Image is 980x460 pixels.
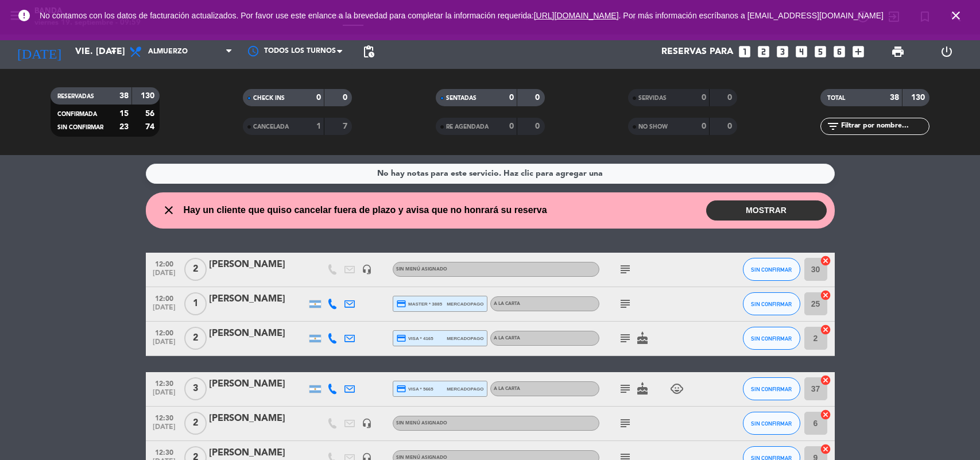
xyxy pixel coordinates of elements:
[362,418,372,428] i: headset_mic
[618,331,632,345] i: subject
[184,203,547,218] span: Hay un cliente que quiso cancelar fuera de plazo y avisa que no honrará su reserva
[209,292,307,307] div: [PERSON_NAME]
[446,124,489,130] span: RE AGENDADA
[40,11,884,20] span: No contamos con los datos de facturación actualizados. Por favor use este enlance a la brevedad p...
[184,377,207,400] span: 3
[343,122,350,130] strong: 7
[150,257,179,270] span: 12:00
[751,266,792,273] span: SIN CONFIRMAR
[794,44,809,59] i: looks_4
[119,123,129,131] strong: 23
[253,95,285,101] span: CHECK INS
[751,386,792,392] span: SIN CONFIRMAR
[150,389,179,402] span: [DATE]
[446,95,477,101] span: SENTADAS
[396,421,447,426] span: Sin menú asignado
[150,326,179,339] span: 12:00
[840,120,929,133] input: Filtrar por nombre...
[150,411,179,424] span: 12:30
[820,409,831,420] i: cancel
[638,95,667,101] span: SERVIDAS
[751,420,792,427] span: SIN CONFIRMAR
[396,333,433,343] span: visa * 4165
[636,331,649,345] i: cake
[509,94,514,102] strong: 0
[702,94,706,102] strong: 0
[107,45,121,59] i: arrow_drop_down
[447,385,483,393] span: mercadopago
[827,95,845,101] span: TOTAL
[832,44,847,59] i: looks_6
[316,122,321,130] strong: 1
[150,269,179,283] span: [DATE]
[150,291,179,304] span: 12:00
[57,125,103,130] span: SIN CONFIRMAR
[57,111,97,117] span: CONFIRMADA
[618,382,632,396] i: subject
[851,44,866,59] i: add_box
[661,47,733,57] span: Reservas para
[619,11,884,20] a: . Por más información escríbanos a [EMAIL_ADDRESS][DOMAIN_NAME]
[890,94,899,102] strong: 38
[396,299,406,309] i: credit_card
[57,94,94,99] span: RESERVADAS
[751,301,792,307] span: SIN CONFIRMAR
[618,416,632,430] i: subject
[494,301,520,306] span: A LA CARTA
[743,377,800,400] button: SIN CONFIRMAR
[949,9,963,22] i: close
[209,326,307,341] div: [PERSON_NAME]
[150,423,179,436] span: [DATE]
[141,92,157,100] strong: 130
[940,45,954,59] i: power_settings_new
[396,299,443,309] span: master * 3885
[396,455,447,460] span: Sin menú asignado
[743,327,800,350] button: SIN CONFIRMAR
[891,45,905,59] span: print
[343,94,350,102] strong: 0
[535,94,542,102] strong: 0
[362,264,372,275] i: headset_mic
[706,200,827,221] button: MOSTRAR
[820,289,831,301] i: cancel
[150,338,179,351] span: [DATE]
[494,336,520,341] span: A LA CARTA
[184,258,207,281] span: 2
[743,258,800,281] button: SIN CONFIRMAR
[396,384,433,394] span: visa * 5665
[775,44,790,59] i: looks_3
[820,443,831,455] i: cancel
[316,94,321,102] strong: 0
[253,124,289,130] span: CANCELADA
[209,257,307,272] div: [PERSON_NAME]
[447,300,483,308] span: mercadopago
[162,203,176,217] i: close
[820,374,831,386] i: cancel
[743,412,800,435] button: SIN CONFIRMAR
[396,333,406,343] i: credit_card
[145,110,157,118] strong: 56
[119,92,129,100] strong: 38
[535,122,542,130] strong: 0
[826,119,840,133] i: filter_list
[150,445,179,458] span: 12:30
[743,292,800,315] button: SIN CONFIRMAR
[534,11,619,20] a: [URL][DOMAIN_NAME]
[148,48,188,56] span: Almuerzo
[820,255,831,266] i: cancel
[150,376,179,389] span: 12:30
[638,124,668,130] span: NO SHOW
[670,382,684,396] i: child_care
[751,335,792,342] span: SIN CONFIRMAR
[447,335,483,342] span: mercadopago
[150,304,179,317] span: [DATE]
[184,327,207,350] span: 2
[820,324,831,335] i: cancel
[209,377,307,392] div: [PERSON_NAME]
[184,292,207,315] span: 1
[9,39,69,64] i: [DATE]
[184,412,207,435] span: 2
[396,267,447,272] span: Sin menú asignado
[737,44,752,59] i: looks_one
[702,122,706,130] strong: 0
